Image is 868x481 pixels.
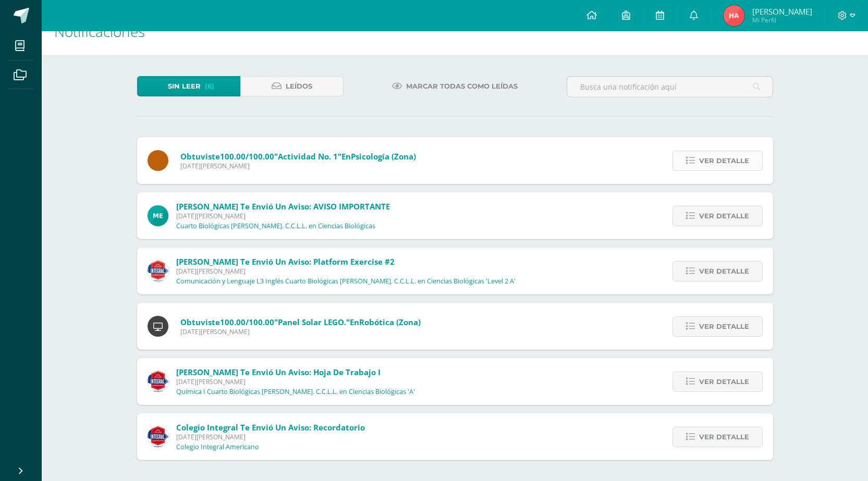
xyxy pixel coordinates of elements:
[137,76,240,96] a: Sin leer(6)
[699,427,749,447] span: Ver detalle
[699,372,749,391] span: Ver detalle
[286,77,312,96] span: Leídos
[148,371,168,392] img: 21588b49a14a63eb6c43a3d6c8f636e1.png
[379,76,531,96] a: Marcar todas como leídas
[359,317,421,327] span: Robótica (Zona)
[176,201,390,212] span: [PERSON_NAME] te envió un aviso: AVISO IMPORTANTE
[168,77,201,96] span: Sin leer
[220,151,274,162] span: 100.00/100.00
[205,77,214,96] span: (6)
[274,317,350,327] span: "Panel Solar LEGO."
[699,262,749,281] span: Ver detalle
[274,151,341,162] span: "Actividad no. 1"
[176,377,415,386] span: [DATE][PERSON_NAME]
[180,151,416,162] span: Obtuviste en
[699,206,749,226] span: Ver detalle
[240,76,344,96] a: Leídos
[406,77,518,96] span: Marcar todas como leídas
[176,422,365,433] span: Colegio Integral te envió un aviso: Recordatorio
[148,426,168,447] img: 3d8ecf278a7f74c562a74fe44b321cd5.png
[724,5,744,26] img: ff5f453f7acb13dd6a27a2ad2f179496.png
[176,388,415,396] p: Química I Cuarto Biológicas [PERSON_NAME]. C.C.L.L. en Ciencias Biológicas 'A'
[752,6,812,17] span: [PERSON_NAME]
[180,327,421,336] span: [DATE][PERSON_NAME]
[176,367,381,377] span: [PERSON_NAME] te envió un aviso: Hoja de trabajo I
[699,317,749,336] span: Ver detalle
[220,317,274,327] span: 100.00/100.00
[176,433,365,441] span: [DATE][PERSON_NAME]
[54,21,145,41] span: Notificaciones
[351,151,416,162] span: Psicología (Zona)
[176,267,516,276] span: [DATE][PERSON_NAME]
[176,212,390,220] span: [DATE][PERSON_NAME]
[176,256,395,267] span: [PERSON_NAME] te envió un aviso: Platform Exercise #2
[699,151,749,170] span: Ver detalle
[567,77,773,97] input: Busca una notificación aquí
[176,277,516,286] p: Comunicación y Lenguaje L3 Inglés Cuarto Biológicas [PERSON_NAME]. C.C.L.L. en Ciencias Biológica...
[752,16,812,24] span: Mi Perfil
[148,205,168,226] img: c105304d023d839b59a15d0bf032229d.png
[180,162,416,170] span: [DATE][PERSON_NAME]
[176,222,375,230] p: Cuarto Biológicas [PERSON_NAME]. C.C.L.L. en Ciencias Biológicas
[180,317,421,327] span: Obtuviste en
[176,443,259,451] p: Colegio Integral Americano
[148,261,168,281] img: 4b2af9ba8d3281b5d14c336a7270574c.png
